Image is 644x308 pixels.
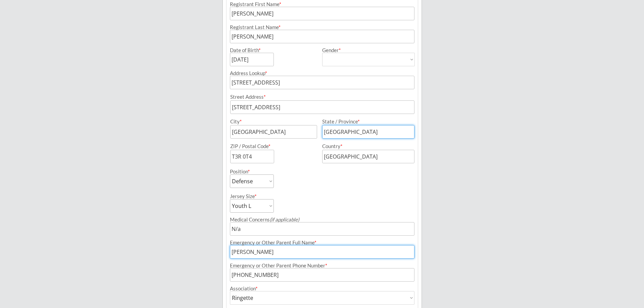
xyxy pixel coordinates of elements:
[322,48,415,53] div: Gender
[230,144,316,149] div: ZIP / Postal Code
[230,71,414,76] div: Address Lookup
[230,94,414,99] div: Street Address
[230,286,414,291] div: Association
[322,144,406,149] div: Country
[230,240,414,245] div: Emergency or Other Parent Full Name
[230,194,265,199] div: Jersey Size
[230,263,414,268] div: Emergency or Other Parent Phone Number
[230,169,265,174] div: Position
[270,216,299,222] em: (if applicable)
[230,48,265,53] div: Date of Birth
[230,2,414,7] div: Registrant First Name
[230,222,414,236] input: Allergies, injuries, etc.
[230,25,414,30] div: Registrant Last Name
[230,76,414,89] input: Street, City, Province/State
[230,119,316,124] div: City
[322,119,406,124] div: State / Province
[230,217,414,222] div: Medical Concerns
